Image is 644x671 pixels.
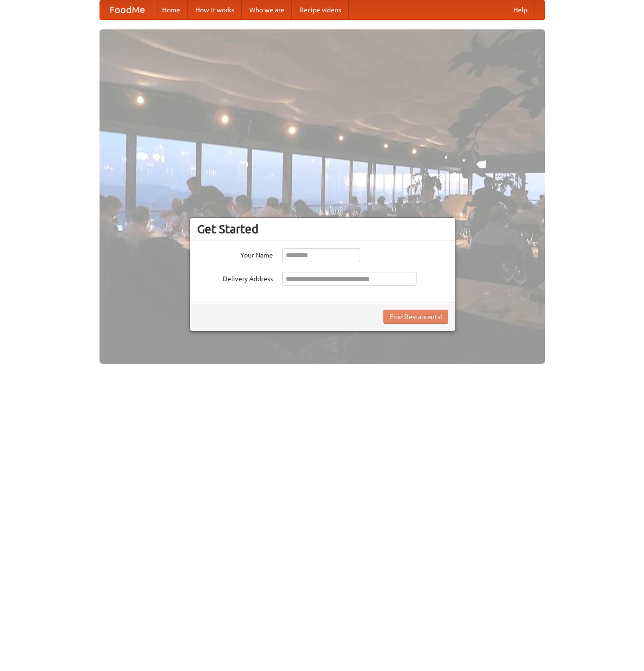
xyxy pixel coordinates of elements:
[197,272,273,284] label: Delivery Address
[188,0,242,19] a: How it works
[100,0,154,19] a: FoodMe
[197,248,273,260] label: Your Name
[197,222,448,236] h3: Get Started
[242,0,292,19] a: Who we are
[506,0,535,19] a: Help
[154,0,188,19] a: Home
[292,0,349,19] a: Recipe videos
[383,310,448,324] button: Find Restaurants!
